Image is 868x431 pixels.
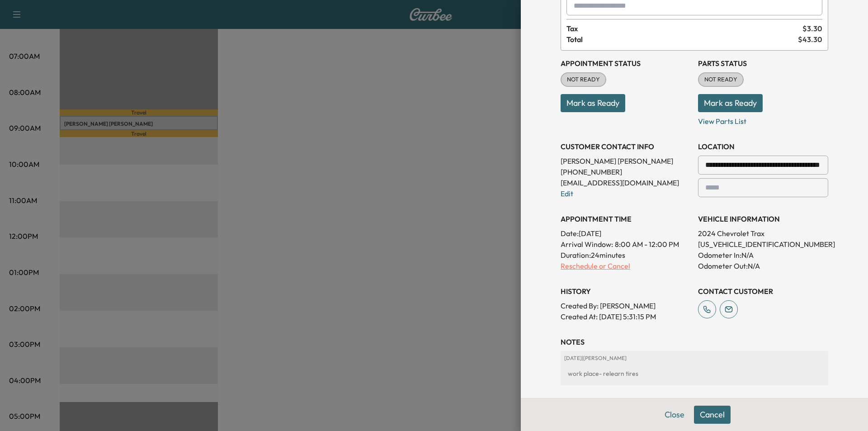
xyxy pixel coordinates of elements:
span: NOT READY [561,75,605,84]
p: Duration: 24 minutes [561,250,691,260]
a: Edit [561,189,573,198]
h3: LOCATION [698,141,828,152]
h3: CUSTOMER CONTACT INFO [561,141,691,152]
p: Arrival Window: [561,239,691,250]
span: Total [566,34,798,45]
p: Odometer In: N/A [698,250,828,260]
h3: Appointment Status [561,58,691,69]
h3: APPOINTMENT TIME [561,213,691,224]
h3: Parts Status [698,58,828,69]
p: View Parts List [698,112,828,127]
h3: History [561,286,691,297]
h3: VEHICLE INFORMATION [698,213,828,224]
p: [PHONE_NUMBER] [561,166,691,177]
span: Tax [566,23,802,34]
p: Created At : [DATE] 5:31:15 PM [561,311,691,322]
button: Cancel [694,406,731,424]
p: Date: [DATE] [561,228,691,239]
span: $ 43.30 [798,34,822,45]
button: Close [659,406,690,424]
p: [EMAIL_ADDRESS][DOMAIN_NAME] [561,177,691,188]
div: work place- relearn tires [564,365,825,382]
p: [DATE] | [PERSON_NAME] [564,355,825,362]
p: Odometer Out: N/A [698,260,828,271]
p: Created By : [PERSON_NAME] [561,300,691,311]
p: Reschedule or Cancel [561,260,691,271]
p: [US_VEHICLE_IDENTIFICATION_NUMBER] [698,239,828,250]
p: 2024 Chevrolet Trax [698,228,828,239]
h3: CONTACT CUSTOMER [698,286,828,297]
button: Mark as Ready [561,94,625,112]
span: 8:00 AM - 12:00 PM [615,239,679,250]
h3: NOTES [561,336,828,347]
button: Mark as Ready [698,94,763,112]
span: NOT READY [699,75,743,84]
span: $ 3.30 [802,23,822,34]
p: [PERSON_NAME] [PERSON_NAME] [561,156,691,166]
